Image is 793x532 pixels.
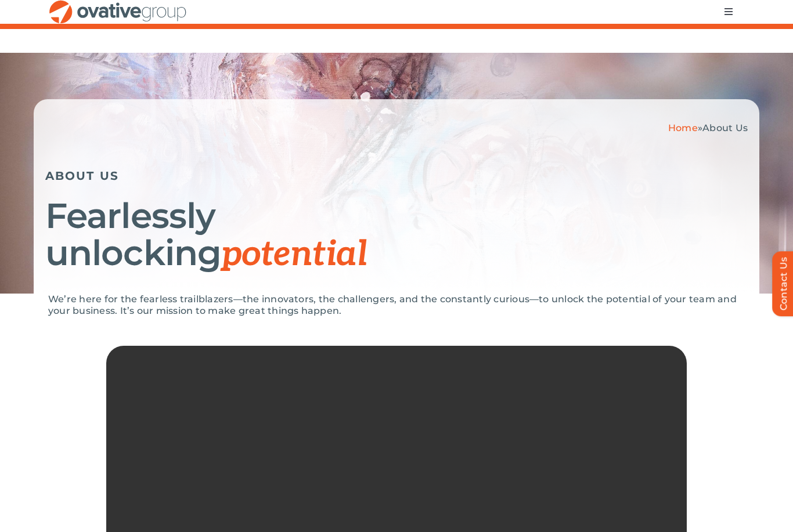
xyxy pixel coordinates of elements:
h1: Fearlessly unlocking [45,197,748,273]
a: Home [668,122,698,133]
h5: ABOUT US [45,169,748,183]
span: potential [221,234,367,276]
span: About Us [702,122,748,133]
span: » [668,122,748,133]
p: We’re here for the fearless trailblazers—the innovators, the challengers, and the constantly curi... [48,294,745,317]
